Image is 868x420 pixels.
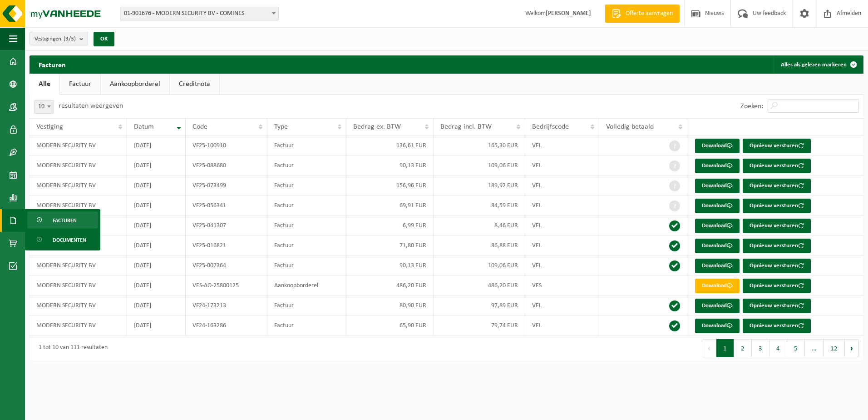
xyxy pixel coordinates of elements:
[695,179,740,193] a: Download
[769,339,787,357] button: 4
[525,315,599,335] td: VEL
[532,123,569,130] span: Bedrijfscode
[30,32,88,45] button: Vestigingen(3/3)
[127,135,186,155] td: [DATE]
[695,199,740,213] a: Download
[346,275,433,295] td: 486,20 EUR
[434,215,525,235] td: 8,46 EUR
[525,255,599,275] td: VEL
[743,279,811,293] button: Opnieuw versturen
[30,155,127,175] td: MODERN SECURITY BV
[716,339,734,357] button: 1
[743,219,811,233] button: Opnieuw versturen
[101,74,169,95] a: Aankoopborderel
[434,175,525,195] td: 189,92 EUR
[774,55,863,74] button: Alles als gelezen markeren
[743,239,811,253] button: Opnieuw versturen
[346,235,433,255] td: 71,80 EUR
[525,235,599,255] td: VEL
[805,339,824,357] span: …
[30,295,127,315] td: MODERN SECURITY BV
[267,135,346,155] td: Factuur
[695,219,740,233] a: Download
[127,175,186,195] td: [DATE]
[170,74,219,95] a: Creditnota
[30,275,127,295] td: MODERN SECURITY BV
[274,123,288,130] span: Type
[434,155,525,175] td: 109,06 EUR
[30,315,127,335] td: MODERN SECURITY BV
[743,199,811,213] button: Opnieuw versturen
[346,215,433,235] td: 6,99 EUR
[525,195,599,215] td: VEL
[734,339,752,357] button: 2
[546,10,591,17] strong: [PERSON_NAME]
[186,155,267,175] td: VF25-088680
[267,275,346,295] td: Aankoopborderel
[434,295,525,315] td: 97,89 EUR
[120,7,279,20] span: 01-901676 - MODERN SECURITY BV - COMINES
[740,103,763,110] label: Zoeken:
[186,235,267,255] td: VF25-016821
[267,235,346,255] td: Factuur
[440,123,492,130] span: Bedrag incl. BTW
[186,295,267,315] td: VF24-173213
[267,295,346,315] td: Factuur
[434,315,525,335] td: 79,74 EUR
[434,275,525,295] td: 486,20 EUR
[60,74,100,95] a: Factuur
[267,215,346,235] td: Factuur
[695,139,740,153] a: Download
[53,231,86,249] span: Documenten
[346,155,433,175] td: 90,13 EUR
[27,211,98,229] a: Facturen
[743,179,811,193] button: Opnieuw versturen
[127,255,186,275] td: [DATE]
[346,315,433,335] td: 65,90 EUR
[434,235,525,255] td: 86,88 EUR
[53,212,77,229] span: Facturen
[525,275,599,295] td: VES
[525,175,599,195] td: VEL
[127,215,186,235] td: [DATE]
[127,195,186,215] td: [DATE]
[267,175,346,195] td: Factuur
[346,255,433,275] td: 90,13 EUR
[134,123,154,130] span: Datum
[346,295,433,315] td: 80,90 EUR
[434,255,525,275] td: 109,06 EUR
[192,123,207,130] span: Code
[695,319,740,333] a: Download
[434,195,525,215] td: 84,59 EUR
[743,159,811,173] button: Opnieuw versturen
[35,32,76,46] span: Vestigingen
[94,32,114,46] button: OK
[186,135,267,155] td: VF25-100910
[267,195,346,215] td: Factuur
[30,175,127,195] td: MODERN SECURITY BV
[64,36,76,42] count: (3/3)
[30,55,75,73] h2: Facturen
[30,135,127,155] td: MODERN SECURITY BV
[267,315,346,335] td: Factuur
[525,155,599,175] td: VEL
[186,255,267,275] td: VF25-007364
[35,100,54,113] span: 10
[695,279,740,293] a: Download
[346,195,433,215] td: 69,91 EUR
[525,215,599,235] td: VEL
[186,275,267,295] td: VES-AO-25800125
[353,123,401,130] span: Bedrag ex. BTW
[743,299,811,313] button: Opnieuw versturen
[752,339,769,357] button: 3
[434,135,525,155] td: 165,30 EUR
[605,5,680,23] a: Offerte aanvragen
[845,339,859,357] button: Next
[743,139,811,153] button: Opnieuw versturen
[787,339,805,357] button: 5
[346,175,433,195] td: 156,96 EUR
[695,299,740,313] a: Download
[186,315,267,335] td: VF24-163286
[743,259,811,273] button: Opnieuw versturen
